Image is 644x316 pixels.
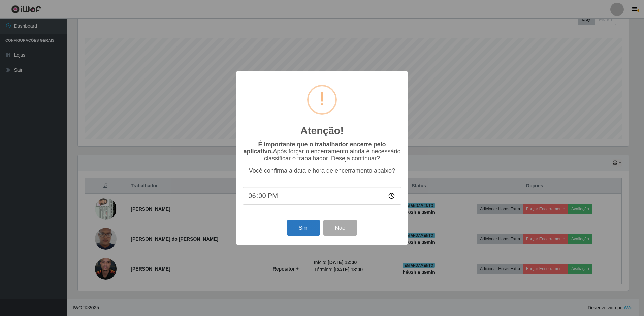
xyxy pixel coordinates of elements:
button: Não [323,220,357,236]
button: Sim [287,220,320,236]
h2: Atenção! [300,125,344,137]
p: Você confirma a data e hora de encerramento abaixo? [243,167,401,175]
b: É importante que o trabalhador encerre pelo aplicativo. [243,141,386,155]
p: Após forçar o encerramento ainda é necessário classificar o trabalhador. Deseja continuar? [243,141,401,162]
